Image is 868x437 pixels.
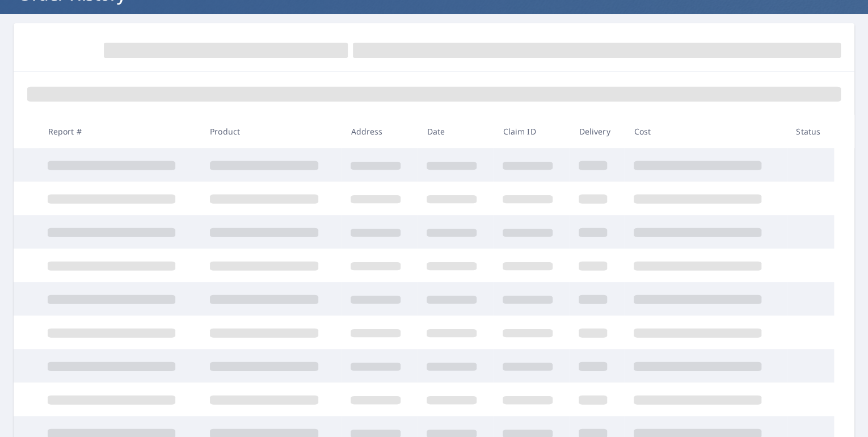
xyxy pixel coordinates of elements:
[201,115,342,148] th: Product
[625,115,787,148] th: Cost
[494,115,570,148] th: Claim ID
[787,115,834,148] th: Status
[39,115,201,148] th: Report #
[342,115,418,148] th: Address
[570,115,625,148] th: Delivery
[418,115,494,148] th: Date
